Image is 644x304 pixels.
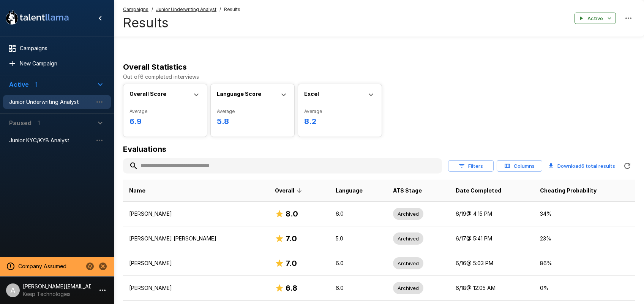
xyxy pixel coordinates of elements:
p: 23 % [540,235,629,242]
b: Overall Statistics [123,62,187,72]
b: Language Score [217,91,261,97]
p: [PERSON_NAME] [PERSON_NAME] [129,235,263,242]
b: Evaluations [123,145,166,154]
td: 6/16 @ 5:03 PM [450,251,534,276]
span: Language [336,186,363,195]
p: 6.0 [336,210,381,218]
button: Download6 total results [545,158,618,173]
button: Columns [497,160,542,172]
span: Archived [393,285,423,292]
span: Name [129,186,145,195]
button: Refreshing... [620,158,635,173]
span: Average [129,108,201,115]
b: Excel [304,91,319,97]
span: Overall [275,186,304,195]
span: ATS Stage [393,186,422,195]
span: Average [217,108,288,115]
p: 6.0 [336,284,381,292]
p: [PERSON_NAME] [129,210,263,218]
button: Filters [448,160,494,172]
p: 5.0 [336,235,381,242]
h6: 6.9 [129,115,201,127]
span: Archived [393,260,423,267]
h6: 7.0 [286,257,297,269]
h6: 6.8 [286,282,297,294]
span: Archived [393,235,423,242]
p: 6.0 [336,259,381,267]
p: 0 % [540,284,629,292]
td: 6/19 @ 4:15 PM [450,202,534,226]
h6: 8.0 [286,208,298,220]
span: Average [304,108,376,115]
p: Out of 6 completed interviews [123,73,635,81]
span: Date Completed [456,186,501,195]
span: Cheating Probability [540,186,597,195]
h6: 5.8 [217,115,288,127]
p: [PERSON_NAME] [129,284,263,292]
p: 34 % [540,210,629,218]
p: [PERSON_NAME] [129,259,263,267]
button: Active [575,13,616,24]
h4: Results [123,15,240,31]
p: 86 % [540,259,629,267]
td: 6/18 @ 12:05 AM [450,276,534,301]
h6: 7.0 [286,232,297,245]
span: Archived [393,210,423,218]
td: 6/17 @ 5:41 PM [450,226,534,251]
h6: 8.2 [304,115,376,127]
b: Overall Score [129,91,166,97]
